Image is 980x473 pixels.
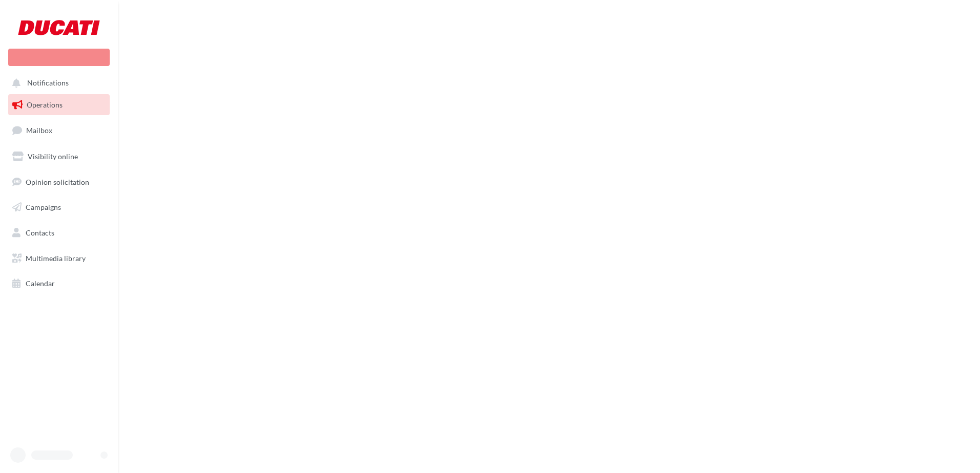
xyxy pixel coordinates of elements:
a: Opinion solicitation [6,171,112,193]
span: Opinion solicitation [26,177,89,186]
span: Notifications [27,79,69,88]
div: New campaign [8,49,110,66]
span: Contacts [26,228,54,237]
a: Mailbox [6,119,112,141]
a: Operations [6,94,112,116]
span: Campaigns [26,203,61,211]
span: Calendar [26,279,55,288]
span: Visibility online [28,152,78,161]
span: Operations [27,100,63,109]
span: Multimedia library [26,254,86,263]
a: Contacts [6,222,112,244]
a: Campaigns [6,197,112,218]
span: Mailbox [26,126,52,135]
a: Visibility online [6,146,112,167]
a: Calendar [6,273,112,294]
a: Multimedia library [6,248,112,269]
